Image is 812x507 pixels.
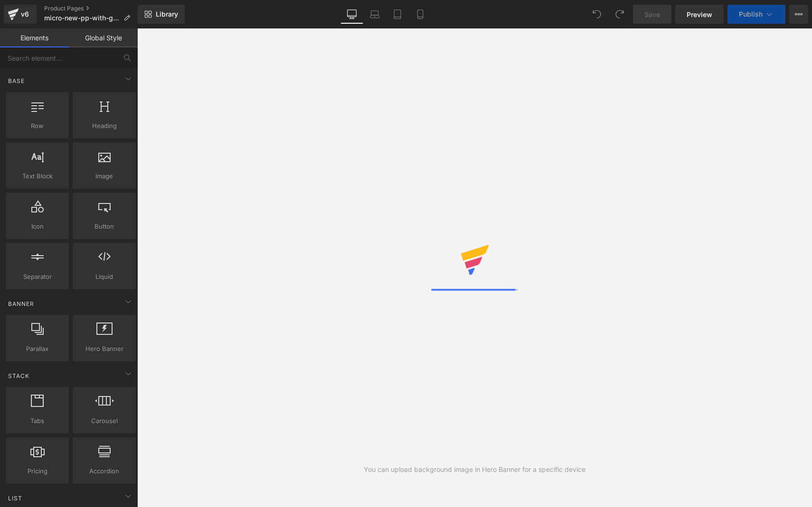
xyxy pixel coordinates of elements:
span: Publish [739,10,763,18]
span: Heading [76,121,133,131]
span: List [7,494,23,503]
span: Carousel [76,416,133,426]
span: micro-new-pp-with-gifts [44,14,120,22]
span: Base [7,76,26,85]
div: You can upload background image in Hero Banner for a specific device [364,464,585,475]
span: Text Block [9,171,66,181]
a: Product Pages [44,5,138,12]
span: Hero Banner [76,344,133,354]
a: Laptop [363,5,386,24]
span: Liquid [76,272,133,282]
button: More [789,5,808,24]
span: Banner [7,299,35,308]
span: Row [9,121,66,131]
div: v6 [19,8,31,20]
span: Pricing [9,466,66,476]
span: Button [76,221,133,231]
button: Undo [587,5,606,24]
span: Parallax [9,344,66,354]
span: Separator [9,272,66,282]
button: Redo [610,5,629,24]
span: Image [76,171,133,181]
a: Preview [675,5,724,24]
a: v6 [4,5,37,24]
span: Preview [687,9,712,19]
a: Desktop [340,5,363,24]
span: Accordion [76,466,133,476]
span: Stack [7,371,30,380]
span: Icon [9,221,66,231]
a: Mobile [409,5,432,24]
button: Publish [727,5,785,24]
span: Library [156,10,178,18]
span: Tabs [9,416,66,426]
a: Tablet [386,5,409,24]
a: Global Style [69,28,138,47]
span: Save [644,9,660,19]
a: New Library [138,5,185,24]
